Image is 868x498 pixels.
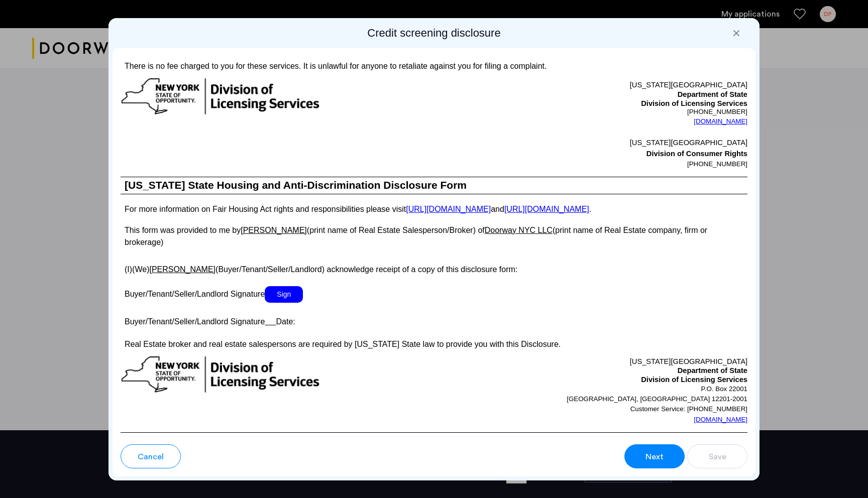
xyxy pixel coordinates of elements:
p: This form was provided to me by (print name of Real Estate Salesperson/Broker) of (print name of ... [121,224,747,248]
p: [US_STATE][GEOGRAPHIC_DATA] [434,137,747,148]
span: Cancel [138,451,164,463]
a: [URL][DOMAIN_NAME] [406,205,491,213]
a: [URL][DOMAIN_NAME] [504,205,589,213]
img: new-york-logo.png [121,355,320,394]
span: Save [709,451,726,463]
span: Next [645,451,664,463]
p: Division of Consumer Rights [434,148,747,159]
u: [PERSON_NAME] [241,226,307,234]
p: [US_STATE][GEOGRAPHIC_DATA] [434,77,747,90]
span: Sign [265,286,303,303]
u: Doorway NYC LLC [485,226,553,234]
p: [PHONE_NUMBER] [434,108,747,116]
p: Department of State [434,90,747,99]
p: [US_STATE][GEOGRAPHIC_DATA] [434,355,747,366]
h1: [US_STATE] State Housing and Anti-Discrimination Disclosure Form [121,177,747,194]
button: button [121,444,181,468]
p: P.O. Box 22001 [434,384,747,394]
button: button [687,444,747,468]
p: Buyer/Tenant/Seller/Landlord Signature Date: [121,313,747,328]
p: Department of State [434,366,747,376]
h2: Credit screening disclosure [113,26,755,40]
p: Real Estate broker and real estate salespersons are required by [US_STATE] State law to provide y... [121,338,747,350]
a: [DOMAIN_NAME] [694,116,747,127]
p: For more information on Fair Housing Act rights and responsibilities please visit and . [121,205,747,213]
u: [PERSON_NAME] [149,265,215,274]
span: Buyer/Tenant/Seller/Landlord Signature [125,290,265,298]
button: button [624,444,685,468]
p: There is no fee charged to you for these services. It is unlawful for anyone to retaliate against... [121,53,747,73]
p: [GEOGRAPHIC_DATA], [GEOGRAPHIC_DATA] 12201-2001 [434,394,747,404]
p: Division of Licensing Services [434,376,747,385]
p: [PHONE_NUMBER] [434,159,747,169]
img: new-york-logo.png [121,77,320,116]
a: [DOMAIN_NAME] [694,415,747,425]
p: Customer Service: [PHONE_NUMBER] [434,404,747,414]
p: (I)(We) (Buyer/Tenant/Seller/Landlord) acknowledge receipt of a copy of this disclosure form: [121,259,747,276]
p: Division of Licensing Services [434,99,747,108]
h3: [US_STATE] State Disclosure Form for Landlord and Tenant [121,432,747,449]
